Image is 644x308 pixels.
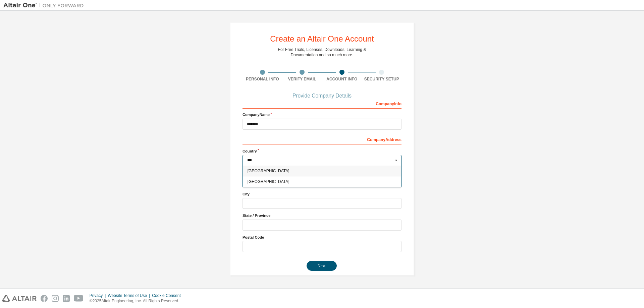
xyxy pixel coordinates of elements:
[243,134,401,144] div: Company Address
[3,2,87,9] img: Altair One
[322,76,362,82] div: Account Info
[248,169,397,173] span: [GEOGRAPHIC_DATA]
[52,295,59,302] img: instagram.svg
[243,94,401,98] div: Provide Company Details
[243,112,401,117] label: Company Name
[108,293,152,298] div: Website Terms of Use
[90,293,108,298] div: Privacy
[74,295,84,302] img: youtube.svg
[270,35,374,43] div: Create an Altair One Account
[307,261,337,271] button: Next
[278,47,366,58] div: For Free Trials, Licenses, Downloads, Learning & Documentation and so much more.
[63,295,70,302] img: linkedin.svg
[243,235,401,240] label: Postal Code
[243,98,401,109] div: Company Info
[243,213,401,218] label: State / Province
[2,295,37,302] img: altair_logo.svg
[243,148,401,154] label: Country
[362,76,402,82] div: Security Setup
[152,293,184,298] div: Cookie Consent
[282,76,322,82] div: Verify Email
[243,191,401,197] label: City
[248,180,397,184] span: [GEOGRAPHIC_DATA]
[41,295,48,302] img: facebook.svg
[243,76,282,82] div: Personal Info
[90,298,185,304] p: © 2025 Altair Engineering, Inc. All Rights Reserved.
